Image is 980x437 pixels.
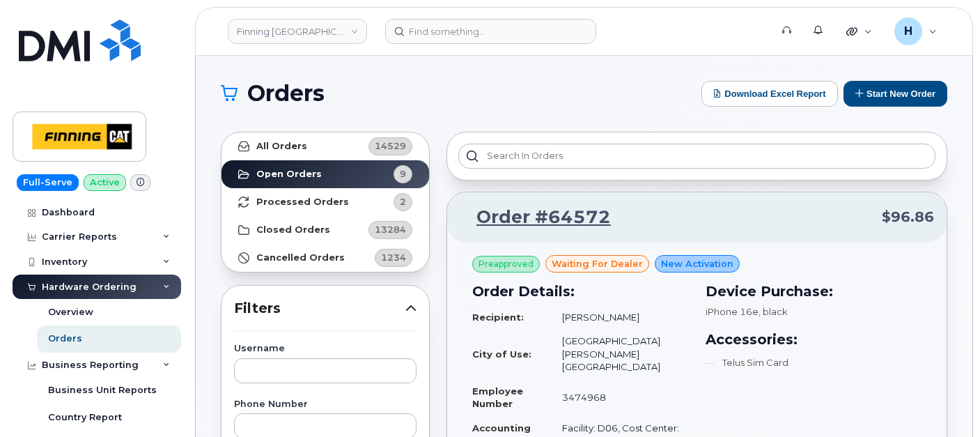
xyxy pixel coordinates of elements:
span: iPhone 16e [706,306,759,317]
h3: Order Details: [472,281,689,302]
label: Username [234,344,417,353]
span: Orders [247,83,325,104]
label: Phone Number [234,400,417,409]
h3: Device Purchase: [706,281,922,302]
span: New Activation [661,257,733,270]
span: $96.86 [882,207,934,227]
span: 2 [400,195,406,208]
strong: Recipient: [472,312,524,323]
a: Processed Orders2 [221,188,429,216]
li: Telus Sim Card [706,356,922,369]
span: 9 [400,167,406,181]
strong: Closed Orders [256,224,330,236]
a: Cancelled Orders1234 [221,244,429,272]
span: 13284 [375,223,406,236]
td: 3474968 [550,379,689,416]
strong: Open Orders [256,169,322,180]
span: waiting for dealer [552,257,643,270]
strong: Employee Number [472,385,523,410]
strong: Processed Orders [256,197,349,208]
a: Closed Orders13284 [221,216,429,244]
a: Order #64572 [460,205,611,230]
span: 14529 [375,139,406,153]
strong: All Orders [256,141,307,152]
td: [GEOGRAPHIC_DATA][PERSON_NAME][GEOGRAPHIC_DATA] [550,329,689,379]
span: , black [759,306,788,317]
input: Search in orders [458,144,935,169]
strong: Cancelled Orders [256,252,345,263]
span: Preapproved [479,258,534,270]
a: Open Orders9 [221,160,429,188]
h3: Accessories: [706,329,922,350]
strong: City of Use: [472,348,531,360]
button: Start New Order [843,81,947,107]
span: 1234 [381,251,406,264]
td: [PERSON_NAME] [550,305,689,330]
button: Download Excel Report [701,81,838,107]
span: Filters [234,298,405,319]
a: All Orders14529 [221,132,429,160]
